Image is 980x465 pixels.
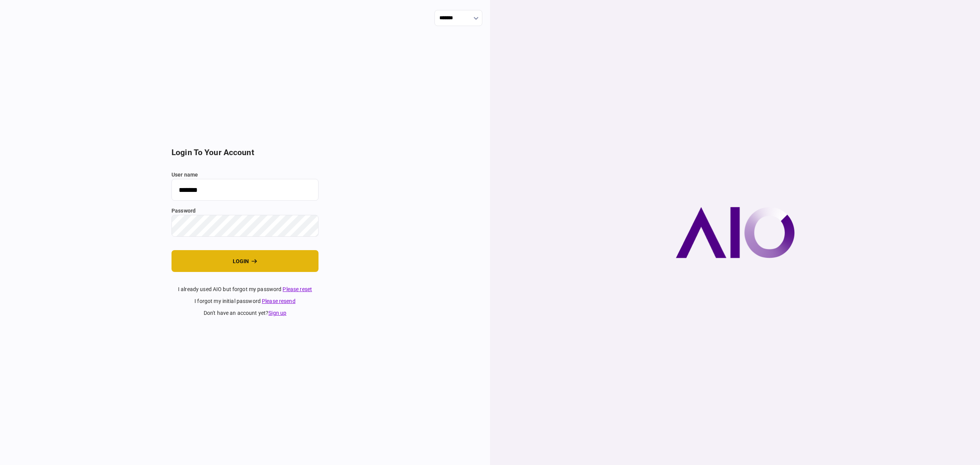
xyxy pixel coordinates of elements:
[283,286,312,292] a: Please reset
[171,250,318,272] button: login
[171,285,318,293] div: I already used AIO but forgot my password
[262,298,296,304] a: Please resend
[171,148,318,157] h2: login to your account
[676,207,795,258] img: AIO company logo
[171,215,318,237] input: password
[434,10,482,26] input: show language options
[171,297,318,305] div: I forgot my initial password
[171,207,318,215] label: password
[171,179,318,201] input: user name
[171,171,318,179] label: user name
[268,310,286,316] a: Sign up
[171,309,318,317] div: don't have an account yet ?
